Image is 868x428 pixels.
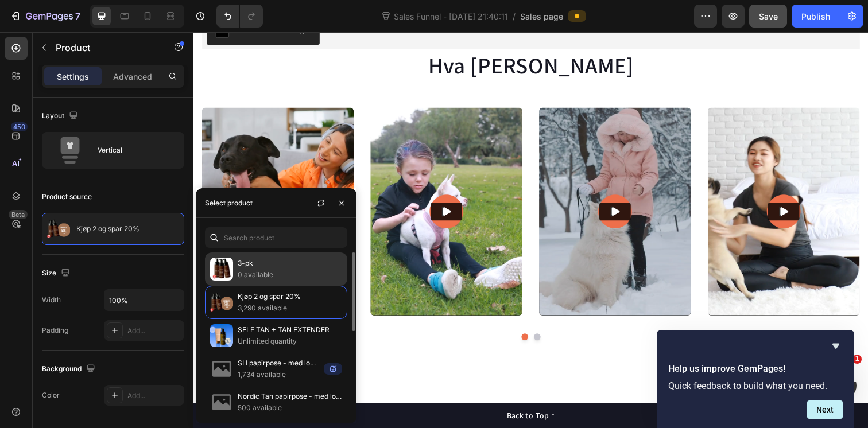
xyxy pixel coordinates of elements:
div: Background [42,361,98,377]
button: Play [414,174,447,192]
div: 450 [11,122,28,131]
input: Auto [104,290,184,310]
span: Sales page [520,10,563,22]
img: collections [210,291,233,314]
div: Add... [127,391,181,401]
div: Size [42,266,72,281]
div: Add... [127,326,181,336]
img: Alt image [525,77,680,290]
span: Save [759,11,778,21]
img: no-image [210,357,233,380]
button: Play [70,174,102,192]
span: / [513,10,516,22]
div: Width [42,295,61,305]
p: Quick feedback to build what you need. [668,380,843,391]
p: 3-pk [238,258,342,269]
p: 1,734 available [238,369,319,380]
div: Vertical [98,137,168,164]
img: no-image [210,391,233,414]
button: Play [242,174,274,192]
p: 3,290 available [238,302,342,314]
input: Search in Settings & Advanced [205,227,347,248]
button: Next question [807,400,843,419]
div: Help us improve GemPages! [668,339,843,419]
div: Publish [801,10,830,22]
span: Sales Funnel - [DATE] 21:40:11 [392,10,510,22]
p: 0 available [238,269,342,281]
p: Kjøp 2 og spar 20% [76,225,139,233]
p: Nordic Tan papirpose - med logo. [238,391,342,402]
button: Save [749,5,787,28]
div: Back to Top ↑ [320,386,370,398]
p: SH papirpose - med logo. [238,357,319,369]
p: 7 [75,9,80,23]
p: Kjøp 2 og spar 20% [238,291,342,302]
h2: Hva [PERSON_NAME] [9,17,680,49]
img: product feature img [47,217,70,240]
div: Beta [9,210,28,219]
p: Advanced [113,71,152,83]
div: Undo/Redo [216,5,263,28]
div: Select product [205,198,253,208]
p: SELF TAN + TAN EXTENDER [238,324,342,336]
button: Play [587,174,619,192]
span: 1 [852,355,862,364]
div: Padding [42,325,68,336]
img: collections [210,258,233,281]
img: Alt image [9,77,164,290]
iframe: Design area [193,32,868,428]
p: Product [56,41,153,55]
button: 7 [5,5,86,28]
div: Product source [42,192,92,202]
button: Dot [347,308,354,314]
p: 500 available [238,402,342,414]
button: Hide survey [829,339,843,353]
p: Unlimited quantity [238,336,342,347]
div: Color [42,390,60,400]
p: Settings [57,71,89,83]
button: Dot [335,308,342,314]
img: Alt image [181,77,336,290]
img: collections [210,324,233,347]
div: Layout [42,108,80,124]
button: Publish [792,5,840,28]
img: Alt image [353,77,508,290]
h2: Help us improve GemPages! [668,362,843,376]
